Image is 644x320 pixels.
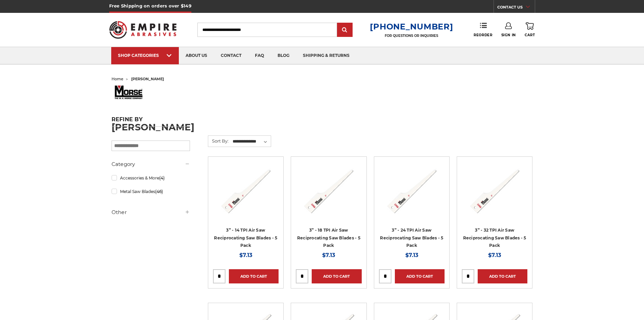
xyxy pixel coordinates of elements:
a: 3” - 18 TPI Air Saw Reciprocating Saw Blades - 5 Pack [297,228,360,248]
a: shipping & returns [296,47,356,64]
span: (4) [159,175,165,180]
a: 3" Air Saw blade for pneumatic sawzall 14 TPI [213,162,279,227]
label: Sort By: [208,136,229,146]
a: about us [179,47,214,64]
span: $7.13 [322,252,335,258]
p: FOR QUESTIONS OR INQUIRIES [370,34,453,38]
a: 3" Reciprocating Air Saw blade for pneumatic saw - 24 TPI [379,162,445,227]
a: contact [214,47,248,64]
h5: Other [112,208,190,216]
a: Add to Cart [229,269,279,283]
span: $7.13 [405,252,418,258]
img: m.k.%20morse%20logo_1525793239__72022.original.jpg [112,84,145,101]
a: Add to Cart [312,269,361,283]
a: Add to Cart [395,269,445,283]
img: 3" Reciprocating Air Saw blade for pneumatic saw - 24 TPI [385,162,439,216]
a: [PHONE_NUMBER] [370,22,453,31]
img: Empire Abrasives [109,17,177,43]
img: 3" Air Saw blade for pneumatic reciprocating saw - 18 TPI [302,162,356,216]
a: 3” - 24 TPI Air Saw Reciprocating Saw Blades - 5 Pack [380,228,443,248]
a: Metal Saw Blades [112,186,190,197]
img: 3" Air Saw blade for pneumatic sawzall 14 TPI [219,162,273,216]
a: faq [248,47,271,64]
a: 3" Air Saw blade for pneumatic reciprocating saw - 18 TPI [296,162,361,227]
span: (46) [155,189,163,194]
span: Reorder [474,33,492,37]
a: 3” - 32 TPI Air Saw Reciprocating Saw Blades - 5 Pack [463,228,526,248]
a: 3" sheet metal Air Saw blade for pneumatic sawzall 32 TPI [462,162,527,227]
select: Sort By: [232,136,271,147]
a: Add to Cart [478,269,527,283]
a: Accessories & More [112,172,190,184]
span: $7.13 [239,252,252,258]
h1: [PERSON_NAME] [112,123,533,132]
span: $7.13 [488,252,501,258]
span: Sign In [501,33,516,37]
img: 3" sheet metal Air Saw blade for pneumatic sawzall 32 TPI [468,162,522,216]
a: CONTACT US [497,3,535,13]
input: Submit [338,23,352,37]
a: home [112,77,123,81]
span: [PERSON_NAME] [131,77,164,81]
a: Reorder [474,22,492,37]
div: SHOP CATEGORIES [118,53,172,58]
a: blog [271,47,296,64]
h5: Refine by [112,116,190,127]
a: 3” - 14 TPI Air Saw Reciprocating Saw Blades - 5 Pack [214,228,277,248]
a: Cart [525,22,535,37]
span: Cart [525,33,535,37]
h5: Category [112,160,190,168]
